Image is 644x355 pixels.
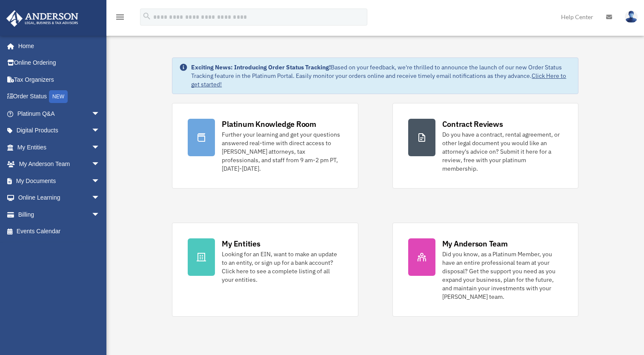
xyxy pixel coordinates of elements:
span: arrow_drop_down [92,189,109,207]
img: Anderson Advisors Platinum Portal [4,10,81,27]
div: Do you have a contract, rental agreement, or other legal document you would like an attorney's ad... [442,130,563,173]
a: My Entities Looking for an EIN, want to make an update to an entity, or sign up for a bank accoun... [172,223,358,317]
div: My Anderson Team [442,238,508,249]
span: arrow_drop_down [92,156,109,173]
strong: Exciting News: Introducing Order Status Tracking! [191,63,331,71]
a: Contract Reviews Do you have a contract, rental agreement, or other legal document you would like... [392,103,578,189]
a: Platinum Knowledge Room Further your learning and get your questions answered real-time with dire... [172,103,358,189]
a: Order StatusNEW [6,88,113,106]
a: Click Here to get started! [191,72,566,88]
i: search [142,11,152,21]
a: Home [6,37,109,54]
a: menu [115,15,125,22]
a: Events Calendar [6,223,113,240]
span: arrow_drop_down [92,122,109,140]
div: Based on your feedback, we're thrilled to announce the launch of our new Order Status Tracking fe... [191,63,571,89]
span: arrow_drop_down [92,139,109,156]
img: User Pic [625,11,638,23]
span: arrow_drop_down [92,206,109,223]
span: arrow_drop_down [92,105,109,123]
a: Online Learningarrow_drop_down [6,189,113,206]
div: Did you know, as a Platinum Member, you have an entire professional team at your disposal? Get th... [442,250,563,301]
a: Online Ordering [6,54,113,72]
div: My Entities [222,238,260,249]
a: Digital Productsarrow_drop_down [6,122,113,139]
a: Platinum Q&Aarrow_drop_down [6,105,113,122]
i: menu [115,12,125,22]
a: My Documentsarrow_drop_down [6,172,113,189]
a: Billingarrow_drop_down [6,206,113,223]
div: NEW [49,90,68,103]
a: My Anderson Team Did you know, as a Platinum Member, you have an entire professional team at your... [392,223,578,317]
a: Tax Organizers [6,71,113,88]
a: My Anderson Teamarrow_drop_down [6,156,113,173]
div: Looking for an EIN, want to make an update to an entity, or sign up for a bank account? Click her... [222,250,342,284]
a: My Entitiesarrow_drop_down [6,139,113,156]
div: Platinum Knowledge Room [222,119,316,129]
span: arrow_drop_down [92,172,109,190]
div: Further your learning and get your questions answered real-time with direct access to [PERSON_NAM... [222,130,342,173]
div: Contract Reviews [442,119,503,129]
